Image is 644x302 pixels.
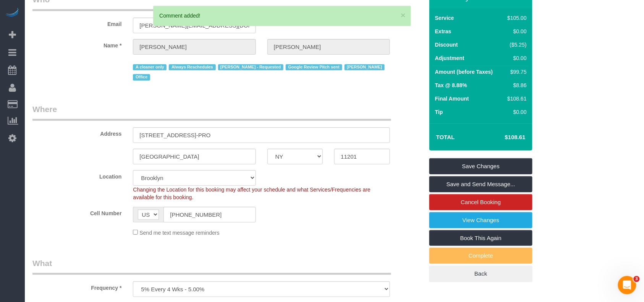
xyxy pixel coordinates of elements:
legend: Where [32,104,391,121]
span: Google Review Pitch sent [286,64,342,70]
strong: Total [436,134,455,140]
input: Email [133,18,256,33]
div: Comment added! [159,12,405,19]
span: [PERSON_NAME] - Requested [218,64,283,70]
a: Save Changes [429,158,532,174]
div: $0.00 [505,108,527,116]
div: $108.61 [505,95,527,102]
input: Zip Code [334,149,390,164]
div: $8.86 [505,81,527,89]
span: Send me text message reminders [139,230,219,236]
span: Changing the Location for this booking may affect your schedule and what Services/Frequencies are... [133,187,371,200]
label: Final Amount [435,95,469,102]
span: Office [133,74,150,80]
a: Back [429,266,532,282]
iframe: Intercom live chat [618,276,636,294]
a: Book This Again [429,230,532,246]
label: Cell Number [27,207,127,217]
a: View Changes [429,212,532,228]
input: Last Name [267,39,390,55]
div: $0.00 [505,54,527,62]
input: Cell Number [163,207,256,222]
label: Adjustment [435,54,464,62]
label: Address [27,127,127,138]
a: Save and Send Message... [429,176,532,192]
input: First Name [133,39,256,55]
label: Tax @ 8.88% [435,81,467,89]
span: [PERSON_NAME] [345,64,385,70]
label: Amount (before Taxes) [435,68,493,76]
label: Email [27,18,127,28]
span: 3 [634,276,640,282]
span: A cleaner only [133,64,167,70]
label: Name * [27,39,127,49]
div: $105.00 [505,14,527,22]
label: Location [27,170,127,180]
legend: What [32,258,391,275]
div: $0.00 [505,28,527,35]
label: Discount [435,41,458,49]
label: Extras [435,28,451,35]
label: Tip [435,108,443,116]
div: ($5.25) [505,41,527,49]
img: Automaid Logo [5,8,20,18]
button: × [401,11,405,19]
label: Service [435,14,454,22]
h4: $108.61 [482,134,526,141]
a: Cancel Booking [429,194,532,210]
span: Always Reschedules [169,64,215,70]
label: Frequency * [27,281,127,292]
div: $99.75 [505,68,527,76]
input: City [133,149,256,164]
